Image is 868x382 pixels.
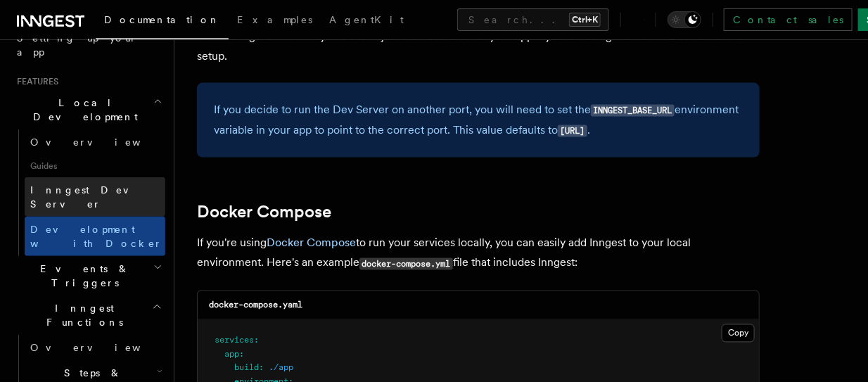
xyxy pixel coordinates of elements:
[30,342,175,353] span: Overview
[25,177,165,217] a: Inngest Dev Server
[259,363,264,373] span: :
[30,136,175,148] span: Overview
[197,234,760,274] p: If you're using to run your services locally, you can easily add Inngest to your local environmen...
[234,363,259,373] span: build
[209,300,302,310] code: docker-compose.yaml
[11,129,165,256] div: Local Development
[25,335,165,360] a: Overview
[229,4,321,38] a: Examples
[359,258,453,270] code: docker-compose.yml
[30,184,151,210] span: Inngest Dev Server
[25,155,165,177] span: Guides
[722,324,755,343] button: Copy
[269,363,293,373] span: ./app
[329,14,404,25] span: AgentKit
[558,125,587,137] code: [URL]
[214,100,743,141] p: If you decide to run the Dev Server on another port, you will need to set the environment variabl...
[11,76,58,87] span: Features
[96,4,229,39] a: Documentation
[11,262,153,290] span: Events & Triggers
[11,90,165,129] button: Local Development
[25,217,165,256] a: Development with Docker
[254,336,259,345] span: :
[569,13,601,27] kbd: Ctrl+K
[457,8,609,31] button: Search...Ctrl+K
[239,350,244,359] span: :
[591,105,675,117] code: INNGEST_BASE_URL
[25,129,165,155] a: Overview
[197,203,331,222] a: Docker Compose
[11,25,165,65] a: Setting up your app
[321,4,412,38] a: AgentKit
[267,236,356,250] a: Docker Compose
[237,14,312,25] span: Examples
[724,8,853,31] a: Contact sales
[11,256,165,295] button: Events & Triggers
[11,301,152,329] span: Inngest Functions
[668,11,701,28] button: Toggle dark mode
[104,14,220,25] span: Documentation
[11,96,153,124] span: Local Development
[224,350,239,359] span: app
[11,295,165,335] button: Inngest Functions
[30,224,162,249] span: Development with Docker
[215,336,254,345] span: services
